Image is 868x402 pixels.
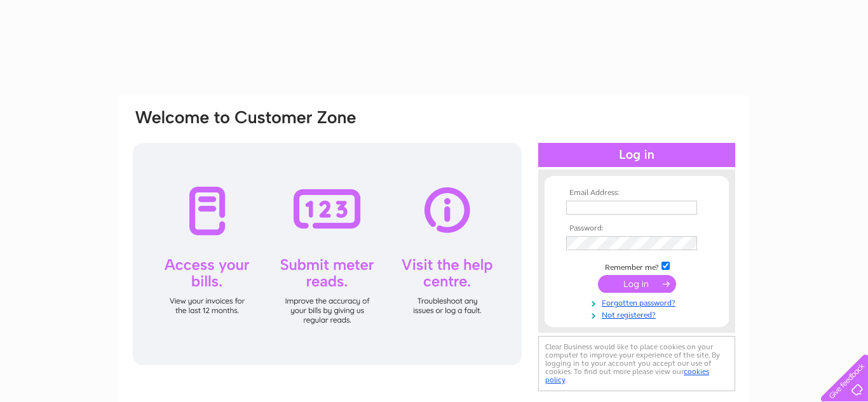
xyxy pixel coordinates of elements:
a: cookies policy [545,367,709,384]
a: Forgotten password? [566,296,710,308]
input: Submit [598,275,676,293]
th: Email Address: [563,189,710,198]
td: Remember me? [563,260,710,272]
th: Password: [563,224,710,233]
div: Clear Business would like to place cookies on your computer to improve your experience of the sit... [538,336,735,391]
a: Not registered? [566,308,710,320]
